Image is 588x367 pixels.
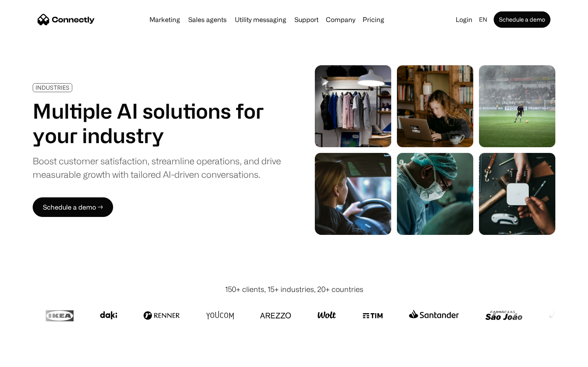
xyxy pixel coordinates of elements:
aside: Language selected: English [8,352,49,364]
div: Company [326,14,355,25]
a: Schedule a demo [494,11,550,28]
div: Boost customer satisfaction, streamline operations, and drive measurable growth with tailored AI-... [33,154,281,181]
h1: Multiple AI solutions for your industry [33,99,281,148]
a: Login [452,14,476,25]
div: 150+ clients, 15+ industries, 20+ countries [225,284,363,295]
div: INDUSTRIES [36,84,69,91]
a: Support [291,16,322,23]
a: Sales agents [185,16,230,23]
a: Marketing [146,16,183,23]
a: Pricing [359,16,388,23]
a: Utility messaging [232,16,290,23]
div: en [479,14,487,25]
ul: Language list [16,353,49,364]
a: Schedule a demo → [33,197,113,217]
